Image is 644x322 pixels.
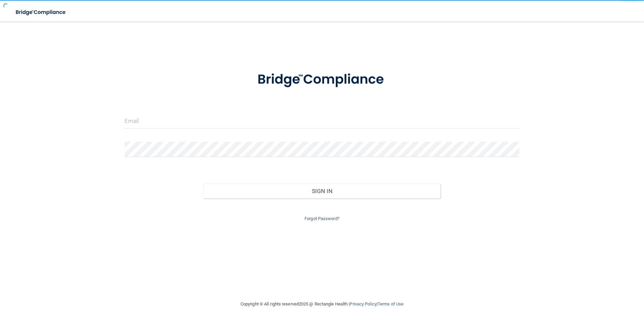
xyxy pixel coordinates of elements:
div: Copyright © All rights reserved 2025 @ Rectangle Health | | [199,293,445,315]
img: bridge_compliance_login_screen.278c3ca4.svg [244,62,400,97]
a: Terms of Use [378,301,404,306]
button: Sign In [203,184,441,198]
input: Email [125,113,520,129]
a: Privacy Policy [350,301,376,306]
a: Forgot Password? [304,216,340,221]
img: bridge_compliance_login_screen.278c3ca4.svg [10,5,72,19]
